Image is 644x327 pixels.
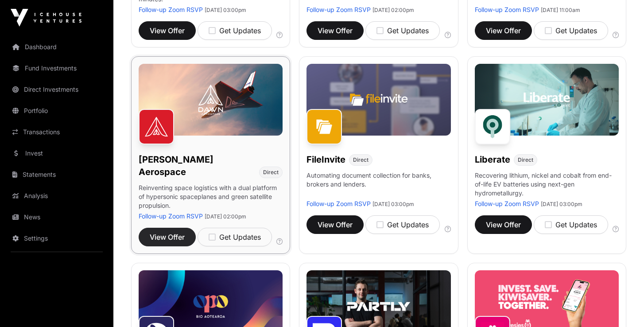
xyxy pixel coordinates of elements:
[541,7,580,13] span: [DATE] 11:00am
[318,25,353,36] span: View Offer
[475,171,619,199] p: Recovering lithium, nickel and cobalt from end-of-life EV batteries using next-gen hydrometallurgy.
[372,201,414,207] span: [DATE] 03:00pm
[7,37,106,57] a: Dashboard
[545,219,597,230] div: Get Updates
[7,58,106,78] a: Fund Investments
[198,228,272,246] button: Get Updates
[7,207,106,227] a: News
[365,21,440,40] button: Get Updates
[139,183,283,212] p: Reinventing space logistics with a dual platform of hypersonic spaceplanes and green satellite pr...
[306,109,342,144] img: FileInvite
[534,21,608,40] button: Get Updates
[318,219,353,230] span: View Offer
[541,201,582,207] span: [DATE] 03:00pm
[545,25,597,36] div: Get Updates
[209,25,261,36] div: Get Updates
[139,64,283,136] img: Dawn-Banner.jpg
[150,232,185,242] span: View Offer
[475,215,532,234] button: View Offer
[209,232,261,242] div: Get Updates
[205,213,246,220] span: [DATE] 02:00pm
[376,219,429,230] div: Get Updates
[306,21,364,40] button: View Offer
[475,6,539,13] a: Follow-up Zoom RSVP
[534,215,608,234] button: Get Updates
[306,64,450,136] img: File-Invite-Banner.jpg
[353,156,369,163] span: Direct
[475,109,510,144] img: Liberate
[7,101,106,121] a: Portfolio
[139,212,203,220] a: Follow-up Zoom RSVP
[306,6,371,13] a: Follow-up Zoom RSVP
[11,9,81,27] img: Icehouse Ventures Logo
[263,169,279,176] span: Direct
[139,153,256,178] h1: [PERSON_NAME] Aerospace
[376,25,429,36] div: Get Updates
[198,21,272,40] button: Get Updates
[306,171,450,199] p: Automating document collection for banks, brokers and lenders.
[365,215,440,234] button: Get Updates
[372,7,414,13] span: [DATE] 02:00pm
[518,156,533,163] span: Direct
[7,80,106,99] a: Direct Investments
[475,21,532,40] button: View Offer
[7,144,106,163] a: Invest
[486,25,521,36] span: View Offer
[475,200,539,207] a: Follow-up Zoom RSVP
[150,25,185,36] span: View Offer
[475,64,619,136] img: Liberate-Banner.jpg
[306,153,345,166] h1: FileInvite
[139,228,196,246] button: View Offer
[139,6,203,13] a: Follow-up Zoom RSVP
[306,200,371,207] a: Follow-up Zoom RSVP
[205,7,246,13] span: [DATE] 03:00pm
[139,109,174,144] img: Dawn Aerospace
[7,186,106,206] a: Analysis
[7,165,106,184] a: Statements
[475,153,510,166] h1: Liberate
[306,215,364,234] button: View Offer
[7,122,106,142] a: Transactions
[139,21,196,40] button: View Offer
[600,284,644,327] iframe: Chat Widget
[486,219,521,230] span: View Offer
[7,229,106,248] a: Settings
